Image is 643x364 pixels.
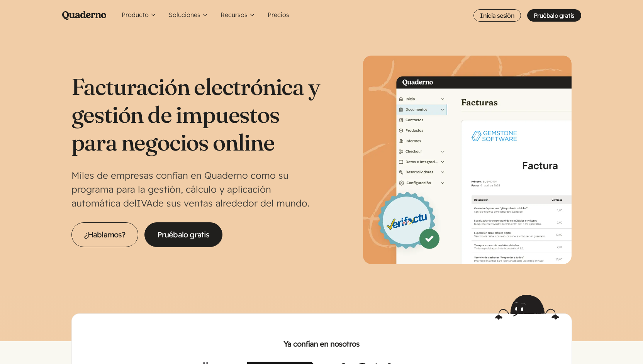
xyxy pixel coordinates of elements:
a: Inicia sesión [473,9,521,22]
a: Pruébalo gratis [144,222,222,247]
h1: Facturación electrónica y gestión de impuestos para negocios online [71,73,322,156]
a: Pruébalo gratis [527,9,581,22]
a: ¿Hablamos? [71,222,138,247]
p: Miles de empresas confían en Quaderno como su programa para la gestión, cálculo y aplicación auto... [71,168,322,210]
abbr: Impuesto sobre el Valor Añadido [137,197,153,209]
h2: Ya confían en nosotros [84,339,559,349]
img: Interfaz de Quaderno mostrando la página Factura con el distintivo Verifactu [363,56,572,264]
